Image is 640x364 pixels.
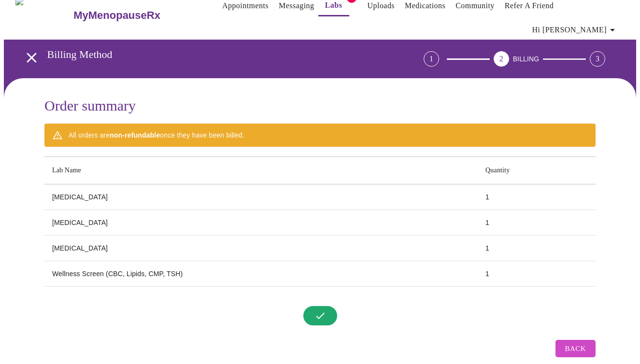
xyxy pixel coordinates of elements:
strong: non-refundable [110,131,160,139]
button: Hi [PERSON_NAME] [528,20,622,40]
td: [MEDICAL_DATA] [44,184,478,210]
td: 1 [478,210,596,236]
div: All orders are once they have been billed. [69,126,244,144]
td: Wellness Screen (CBC, Lipids, CMP, TSH) [44,261,478,287]
td: [MEDICAL_DATA] [44,210,478,236]
button: Back [555,340,596,357]
div: 3 [590,51,605,67]
h3: MyMenopauseRx [73,9,160,22]
span: Hi [PERSON_NAME] [532,23,618,37]
span: BILLING [513,55,540,63]
td: 1 [478,184,596,210]
th: Quantity [478,157,596,184]
div: 1 [424,51,439,67]
th: Lab Name [44,157,478,184]
div: 2 [494,51,509,67]
td: 1 [478,261,596,287]
span: Back [565,342,586,355]
td: [MEDICAL_DATA] [44,236,478,261]
button: open drawer [17,43,46,72]
td: 1 [478,236,596,261]
h3: Order summary [44,98,596,114]
h3: Billing Method [47,48,370,61]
